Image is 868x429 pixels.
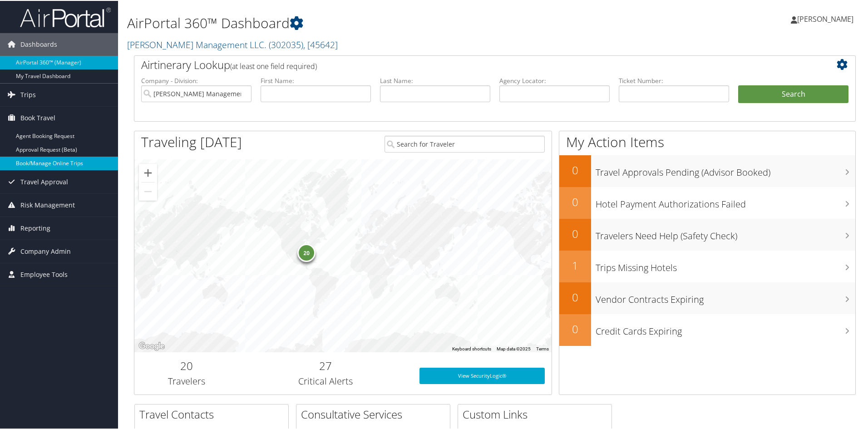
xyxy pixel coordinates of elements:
span: Travel Approval [20,170,68,192]
h2: 1 [559,257,591,272]
a: 0Hotel Payment Authorizations Failed [559,186,855,218]
input: Search for Traveler [385,135,545,152]
h2: 0 [559,321,591,336]
span: Reporting [20,216,50,239]
button: Search [738,84,848,103]
button: Zoom out [139,182,157,200]
span: [PERSON_NAME] [797,13,853,23]
h3: Critical Alerts [246,374,406,387]
a: 0Travel Approvals Pending (Advisor Booked) [559,154,855,186]
h2: Consultative Services [301,406,450,421]
h1: My Action Items [559,132,855,151]
span: Book Travel [20,106,55,128]
h2: 0 [559,162,591,177]
h2: 0 [559,225,591,241]
h2: 0 [559,193,591,209]
label: Last Name: [380,75,490,84]
span: Company Admin [20,239,71,262]
div: 20 [297,243,316,261]
h1: AirPortal 360™ Dashboard [127,13,617,32]
h2: 20 [141,357,232,373]
a: Open this area in Google Maps (opens a new window) [137,340,167,351]
h1: Traveling [DATE] [141,132,242,151]
a: 0Credit Cards Expiring [559,313,855,345]
a: 0Vendor Contracts Expiring [559,281,855,313]
button: Keyboard shortcuts [452,345,491,351]
label: Company - Division: [141,75,252,84]
span: , [ 45642 ] [303,38,338,50]
img: airportal-logo.png [20,6,111,27]
span: Employee Tools [20,262,68,285]
label: Ticket Number: [619,75,729,84]
h3: Credit Cards Expiring [596,320,855,337]
h3: Hotel Payment Authorizations Failed [596,192,855,210]
h2: 0 [559,289,591,304]
h3: Travel Approvals Pending (Advisor Booked) [596,161,855,178]
h2: Airtinerary Lookup [141,56,789,72]
h3: Trips Missing Hotels [596,256,855,273]
h2: Custom Links [463,406,612,421]
a: [PERSON_NAME] [791,5,863,32]
label: First Name: [261,75,371,84]
h2: Travel Contacts [139,406,288,421]
span: ( 302035 ) [269,38,303,50]
h3: Vendor Contracts Expiring [596,288,855,305]
a: 0Travelers Need Help (Safety Check) [559,218,855,250]
a: 1Trips Missing Hotels [559,250,855,281]
img: Google [137,340,167,351]
button: Zoom in [139,163,157,181]
h3: Travelers [141,374,232,387]
a: View SecurityLogic® [419,367,545,383]
h2: 27 [246,357,406,373]
span: Risk Management [20,193,75,216]
span: Trips [20,83,36,105]
label: Agency Locator: [499,75,610,84]
span: Dashboards [20,32,57,55]
a: [PERSON_NAME] Management LLC. [127,38,338,50]
span: (at least one field required) [230,60,317,70]
h3: Travelers Need Help (Safety Check) [596,224,855,242]
a: Terms (opens in new tab) [536,345,549,350]
span: Map data ©2025 [497,345,531,350]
